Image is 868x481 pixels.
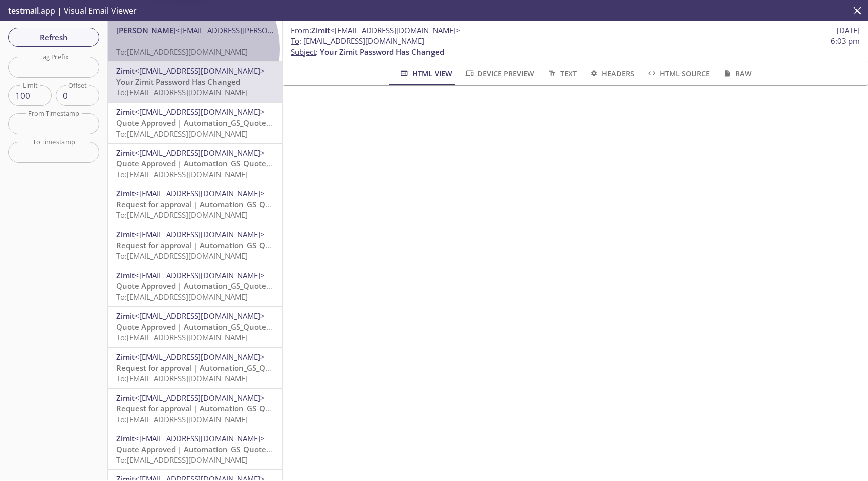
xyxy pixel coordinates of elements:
span: Zimit [116,393,135,403]
span: Quote Approved | Automation_GS_Quotebycor [116,281,286,291]
span: <[EMAIL_ADDRESS][DOMAIN_NAME]> [135,433,265,443]
span: <[EMAIL_ADDRESS][DOMAIN_NAME]> [135,229,265,239]
span: To [291,36,299,46]
span: testmail [8,5,39,16]
span: <[EMAIL_ADDRESS][DOMAIN_NAME]> [135,270,265,280]
span: To: [EMAIL_ADDRESS][DOMAIN_NAME] [116,169,248,179]
span: <[EMAIL_ADDRESS][DOMAIN_NAME]> [135,188,265,198]
span: Zimit [116,311,135,321]
span: Zimit [116,107,135,117]
span: Quote Approved | Automation_GS_Quote4wjxr [116,444,286,454]
span: To: [EMAIL_ADDRESS][DOMAIN_NAME] [116,292,248,302]
span: [DATE] [837,25,860,36]
div: Zimit<[EMAIL_ADDRESS][DOMAIN_NAME]>Request for approval | Automation_GS_Quotexo9yvTo:[EMAIL_ADDRE... [108,184,282,224]
span: 6:03 pm [831,36,860,46]
span: Request for approval | Automation_GS_Quotebycor [116,403,302,413]
span: Subject [291,47,316,57]
div: Zimit<[EMAIL_ADDRESS][DOMAIN_NAME]>Your Zimit Password Has ChangedTo:[EMAIL_ADDRESS][DOMAIN_NAME] [108,62,282,102]
span: To: [EMAIL_ADDRESS][DOMAIN_NAME] [116,332,248,342]
span: Refresh [16,31,91,44]
span: To: [EMAIL_ADDRESS][DOMAIN_NAME] [116,47,248,57]
span: <[EMAIL_ADDRESS][DOMAIN_NAME]> [135,66,265,76]
span: Request for approval | Automation_GS_Quotexo9yv [116,199,303,209]
span: Quote Approved | Automation_GS_Quotebycor [116,322,286,332]
div: Zimit<[EMAIL_ADDRESS][DOMAIN_NAME]>Quote Approved | Automation_GS_Quotexo9yvTo:[EMAIL_ADDRESS][DO... [108,144,282,184]
span: Request for approval | Automation_GS_Quotebycor [116,363,302,373]
span: Request for approval | Automation_GS_Quotexo9yv [116,240,303,250]
span: Text [547,67,576,80]
span: [PERSON_NAME] [116,25,176,35]
span: To: [EMAIL_ADDRESS][DOMAIN_NAME] [116,455,248,465]
span: Zimit [116,352,135,362]
span: To: [EMAIL_ADDRESS][DOMAIN_NAME] [116,210,248,220]
span: Your Zimit Password Has Changed [320,47,444,57]
span: : [291,25,460,36]
span: <[EMAIL_ADDRESS][DOMAIN_NAME]> [330,25,460,35]
span: Zimit [116,188,135,198]
span: Zimit [116,270,135,280]
div: Zimit<[EMAIL_ADDRESS][DOMAIN_NAME]>Request for approval | Automation_GS_Quotexo9yvTo:[EMAIL_ADDRE... [108,225,282,266]
span: Zimit [116,229,135,239]
span: To: [EMAIL_ADDRESS][DOMAIN_NAME] [116,414,248,424]
span: Quote Approved | Automation_GS_Quotexo9yv [116,117,287,128]
span: <[EMAIL_ADDRESS][DOMAIN_NAME]> [135,311,265,321]
span: : [EMAIL_ADDRESS][DOMAIN_NAME] [291,36,424,46]
div: Zimit<[EMAIL_ADDRESS][DOMAIN_NAME]>Quote Approved | Automation_GS_QuotebycorTo:[EMAIL_ADDRESS][DO... [108,266,282,306]
span: Quote Approved | Automation_GS_Quotexo9yv [116,158,287,168]
span: HTML Source [646,67,710,80]
div: Zimit<[EMAIL_ADDRESS][DOMAIN_NAME]>Quote Approved | Automation_GS_Quotexo9yvTo:[EMAIL_ADDRESS][DO... [108,103,282,143]
span: Headers [589,67,634,80]
span: Your Zimit Password Has Changed [116,77,240,87]
span: <[EMAIL_ADDRESS][PERSON_NAME][DOMAIN_NAME]> [176,25,364,35]
div: [PERSON_NAME]<[EMAIL_ADDRESS][PERSON_NAME][DOMAIN_NAME]>To:[EMAIL_ADDRESS][DOMAIN_NAME] [108,21,282,61]
span: <[EMAIL_ADDRESS][DOMAIN_NAME]> [135,393,265,403]
span: To: [EMAIL_ADDRESS][DOMAIN_NAME] [116,87,248,97]
span: Device Preview [464,67,534,80]
span: <[EMAIL_ADDRESS][DOMAIN_NAME]> [135,352,265,362]
span: <[EMAIL_ADDRESS][DOMAIN_NAME]> [135,107,265,117]
span: To: [EMAIL_ADDRESS][DOMAIN_NAME] [116,251,248,261]
span: Zimit [116,148,135,158]
span: From [291,25,309,35]
span: Zimit [311,25,330,35]
div: Zimit<[EMAIL_ADDRESS][DOMAIN_NAME]>Quote Approved | Automation_GS_QuotebycorTo:[EMAIL_ADDRESS][DO... [108,307,282,347]
span: Raw [722,67,751,80]
div: Zimit<[EMAIL_ADDRESS][DOMAIN_NAME]>Request for approval | Automation_GS_QuotebycorTo:[EMAIL_ADDRE... [108,348,282,388]
span: Zimit [116,66,135,76]
span: Zimit [116,433,135,443]
p: : [291,36,860,57]
div: Zimit<[EMAIL_ADDRESS][DOMAIN_NAME]>Quote Approved | Automation_GS_Quote4wjxrTo:[EMAIL_ADDRESS][DO... [108,429,282,469]
button: Refresh [8,28,99,47]
div: Zimit<[EMAIL_ADDRESS][DOMAIN_NAME]>Request for approval | Automation_GS_QuotebycorTo:[EMAIL_ADDRE... [108,389,282,429]
span: <[EMAIL_ADDRESS][DOMAIN_NAME]> [135,148,265,158]
span: HTML View [399,67,452,80]
span: To: [EMAIL_ADDRESS][DOMAIN_NAME] [116,129,248,139]
span: To: [EMAIL_ADDRESS][DOMAIN_NAME] [116,373,248,383]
